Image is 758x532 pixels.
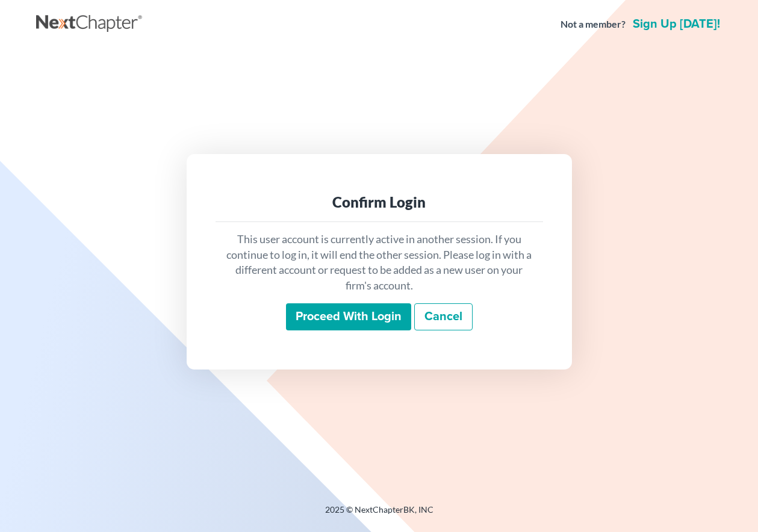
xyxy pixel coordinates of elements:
p: This user account is currently active in another session. If you continue to log in, it will end ... [225,232,533,294]
div: Confirm Login [225,193,533,212]
a: Cancel [414,303,473,331]
strong: Not a member? [561,17,626,31]
a: Sign up [DATE]! [630,18,722,30]
input: Proceed with login [286,303,411,331]
div: 2025 © NextChapterBK, INC [36,504,722,525]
